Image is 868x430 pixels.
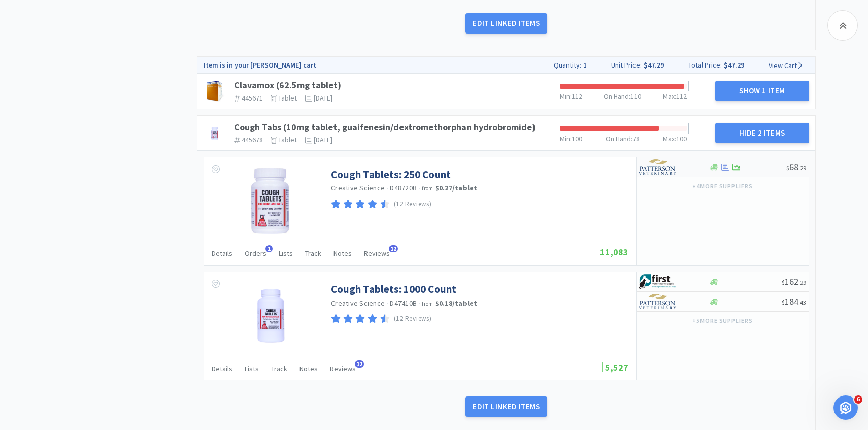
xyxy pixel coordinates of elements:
[245,364,259,373] span: Lists
[331,299,385,308] a: Creative Science
[212,364,232,373] span: Details
[560,92,572,101] span: Min :
[242,93,263,103] span: 445671
[390,299,417,308] span: D47410B
[663,134,676,143] span: Max :
[237,168,303,234] img: ee2320a5c1864006a769ee492a0b1098_68487.jpeg
[639,159,677,175] img: f5e969b455434c6296c6d81ef179fa71_3.png
[644,60,664,70] span: $47.29
[762,86,785,95] span: 1 Item
[782,299,785,306] span: $
[782,295,806,307] span: 184
[331,282,456,296] a: Cough Tablets: 1000 Count
[422,185,433,192] span: from
[299,364,318,373] span: Notes
[572,92,582,101] span: 112
[234,79,341,91] a: Clavamox (62.5mg tablet)
[715,123,810,143] button: Hide 2 Items
[572,134,582,143] span: 100
[676,92,687,101] span: 112
[604,92,630,101] span: On Hand :
[798,279,806,286] span: . 29
[606,134,632,143] span: On Hand :
[724,60,744,70] span: $47.29
[314,135,332,144] span: [DATE]
[265,245,273,252] span: 1
[305,249,321,258] span: Track
[687,314,758,328] button: +5more suppliers
[422,300,433,307] span: from
[364,249,390,258] span: Reviews
[560,134,572,143] span: Min :
[786,164,789,172] span: $
[435,299,478,308] strong: $0.18 / tablet
[394,199,432,210] p: (12 Reviews)
[786,161,806,173] span: 68
[355,360,364,368] span: 12
[230,282,310,348] img: 7a803964f92d48598d28449d9a00ede6_243555.png
[554,59,581,71] h6: Quantity:
[676,134,687,143] span: 100
[688,59,722,71] h6: Total Price:
[386,184,388,193] span: ·
[663,92,676,101] span: Max :
[314,93,332,103] span: [DATE]
[782,279,785,286] span: $
[418,184,420,193] span: ·
[581,61,587,70] h5: 1
[639,274,677,289] img: 67d67680309e4a0bb49a5ff0391dcc42_6.png
[245,249,266,258] span: Orders
[594,361,628,373] span: 5,527
[798,299,806,306] span: . 43
[589,246,628,258] span: 11,083
[465,13,547,34] button: Edit Linked Items
[611,59,642,71] h6: Unit Price:
[639,294,677,309] img: f5e969b455434c6296c6d81ef179fa71_3.png
[204,124,226,142] img: cfc1c4904aa44fdc87fee78477570357.png
[278,93,297,103] span: tablet
[394,314,432,324] p: (12 Reviews)
[331,183,385,192] a: Creative Science
[333,249,352,258] span: Notes
[769,61,804,70] a: View Cart
[234,121,536,133] a: Cough Tabs (10mg tablet, guaifenesin/dextromethorphan hydrobromide)
[242,135,263,144] span: 445678
[418,299,420,308] span: ·
[687,179,758,193] button: +4more suppliers
[204,80,226,102] img: c12d97d8252144c3b06b8ffebd9b3b6e_450635.jpeg
[782,276,806,287] span: 162
[798,164,806,172] span: . 29
[386,299,388,308] span: ·
[630,92,641,101] span: 110
[271,364,287,373] span: Track
[854,395,862,404] span: 6
[279,249,293,258] span: Lists
[833,395,858,420] iframe: Intercom live chat
[278,135,297,144] span: tablet
[715,81,810,101] button: Show 1 Item
[389,245,398,252] span: 12
[632,134,640,143] span: 78
[212,249,232,258] span: Details
[758,128,785,138] span: 2 Items
[331,168,451,181] a: Cough Tablets: 250 Count
[330,364,356,373] span: Reviews
[197,59,542,71] div: Item is in your [PERSON_NAME] cart
[465,396,547,417] button: Edit Linked Items
[390,183,417,192] span: D48720B
[435,183,478,192] strong: $0.27 / tablet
